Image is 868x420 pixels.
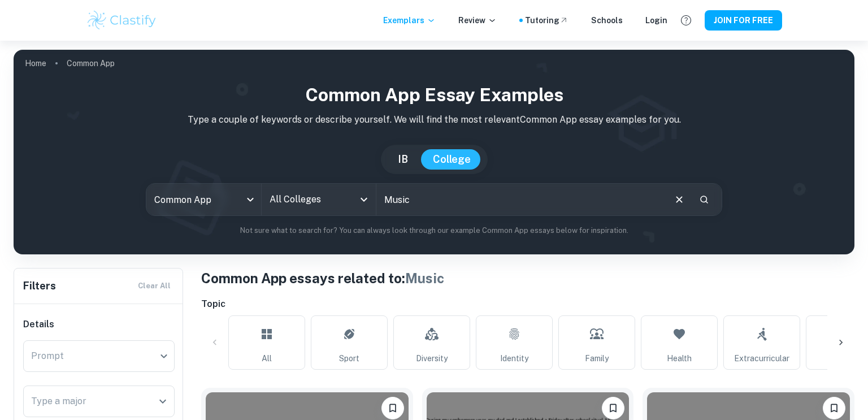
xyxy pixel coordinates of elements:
[591,14,623,27] a: Schools
[201,297,854,311] h6: Topic
[695,190,714,209] button: Search
[201,268,854,288] h1: Common App essays related to:
[645,14,667,27] a: Login
[676,11,696,30] button: Help and Feedback
[381,397,404,419] button: Please log in to bookmark exemplars
[23,113,845,127] p: Type a couple of keywords or describe yourself. We will find the most relevant Common App essay e...
[376,184,663,215] input: E.g. I love building drones, I used to be ashamed of my name...
[25,55,46,71] a: Home
[67,57,115,70] p: Common App
[356,192,372,207] button: Open
[262,352,272,365] span: All
[500,352,528,365] span: Identity
[23,278,56,294] h6: Filters
[734,352,789,365] span: Extracurricular
[155,393,171,409] button: Open
[339,352,359,365] span: Sport
[387,149,419,170] button: IB
[86,9,158,32] img: Clastify logo
[667,352,692,365] span: Health
[585,352,609,365] span: Family
[669,189,690,210] button: Clear
[416,352,448,365] span: Diversity
[23,225,845,236] p: Not sure what to search for? You can always look through our example Common App essays below for ...
[823,397,845,419] button: Please log in to bookmark exemplars
[23,318,175,331] h6: Details
[23,81,845,109] h1: Common App Essay Examples
[602,397,624,419] button: Please log in to bookmark exemplars
[405,270,444,286] span: Music
[458,14,497,27] p: Review
[383,14,436,27] p: Exemplars
[14,50,854,254] img: profile cover
[146,184,261,215] div: Common App
[525,14,568,27] a: Tutoring
[422,149,482,170] button: College
[705,10,782,31] button: JOIN FOR FREE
